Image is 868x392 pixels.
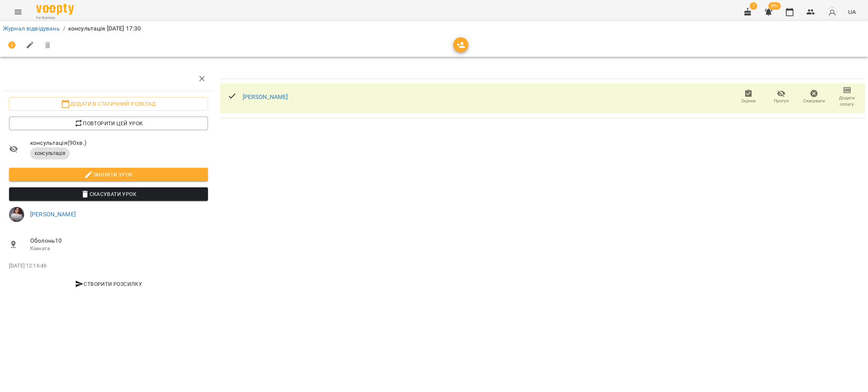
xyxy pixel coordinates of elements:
[9,262,208,270] p: [DATE] 12:16:46
[30,245,208,252] p: Кімната
[30,138,208,147] span: консультація ( 90 хв. )
[827,7,837,17] img: avatar_s.png
[30,211,76,218] a: [PERSON_NAME]
[243,93,288,100] a: [PERSON_NAME]
[835,95,859,108] span: Додати сплату
[831,87,863,108] button: Додати сплату
[15,119,202,128] span: Повторити цей урок
[9,187,208,201] button: Скасувати Урок
[15,190,202,199] span: Скасувати Урок
[848,8,856,16] span: UA
[732,87,765,108] button: Оцінки
[741,98,756,104] span: Оцінки
[750,2,757,10] span: 7
[63,24,65,33] li: /
[30,236,208,245] span: Оболонь10
[9,97,208,111] button: Додати в статичний розклад
[15,99,202,108] span: Додати в статичний розклад
[798,87,831,108] button: Скасувати
[30,150,70,157] span: консультація
[774,98,789,104] span: Прогул
[9,207,24,222] img: 071cb94934e1f8b24c09a6c91149dada.jpg
[3,24,865,33] nav: breadcrumb
[803,98,825,104] span: Скасувати
[3,25,60,32] a: Журнал відвідувань
[15,170,202,179] span: Змінити урок
[765,87,798,108] button: Прогул
[12,280,205,289] span: Створити розсилку
[36,15,74,20] span: For Business
[769,2,781,10] span: 99+
[9,3,27,21] button: Menu
[845,5,859,19] button: UA
[9,277,208,291] button: Створити розсилку
[36,4,74,15] img: Voopty Logo
[68,24,141,33] p: консультація [DATE] 17:30
[9,117,208,130] button: Повторити цей урок
[9,168,208,181] button: Змінити урок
